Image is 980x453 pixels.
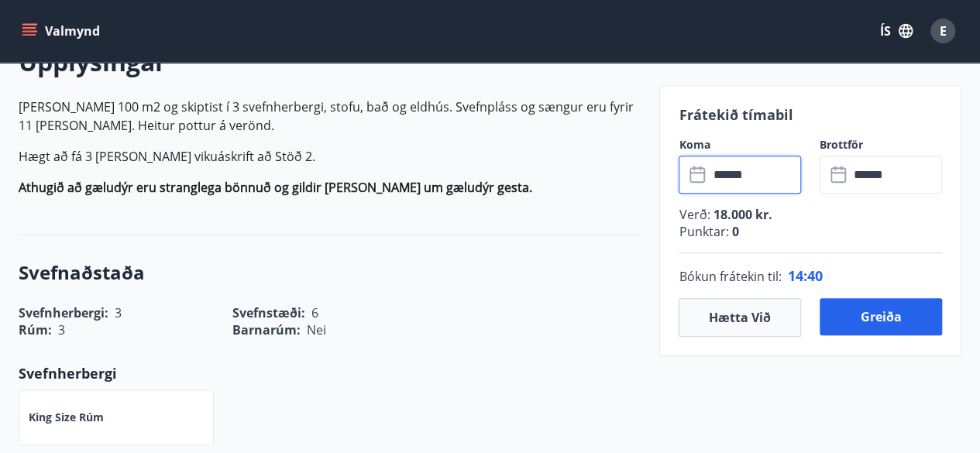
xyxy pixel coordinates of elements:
[19,147,641,166] p: Hægt að fá 3 [PERSON_NAME] vikuáskrift að Stöð 2.
[232,321,301,338] span: Barnarúm :
[679,223,942,240] p: Punktar :
[940,22,947,39] span: E
[806,266,822,285] span: 40
[710,206,772,223] span: 18.000 kr.
[679,137,801,153] label: Koma
[19,98,641,135] p: [PERSON_NAME] 100 m2 og skiptist í 3 svefnherbergi, stofu, bað og eldhús. Svefnpláss og sængur er...
[679,105,942,125] p: Frátekið tímabil
[820,298,942,335] button: Greiða
[29,410,104,425] p: King Size rúm
[872,17,921,45] button: ÍS
[679,206,942,223] p: Verð :
[19,363,641,383] p: Svefnherbergi
[820,137,942,153] label: Brottför
[679,298,801,337] button: Hætta við
[307,321,326,338] span: Nei
[58,321,65,338] span: 3
[19,179,532,196] strong: Athugið að gæludýr eru stranglega bönnuð og gildir [PERSON_NAME] um gæludýr gesta.
[19,259,641,286] h3: Svefnaðstaða
[19,17,106,45] button: menu
[787,266,806,285] span: 14 :
[679,267,781,286] span: Bókun frátekin til :
[924,12,961,50] button: E
[19,321,52,338] span: Rúm :
[728,223,738,240] span: 0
